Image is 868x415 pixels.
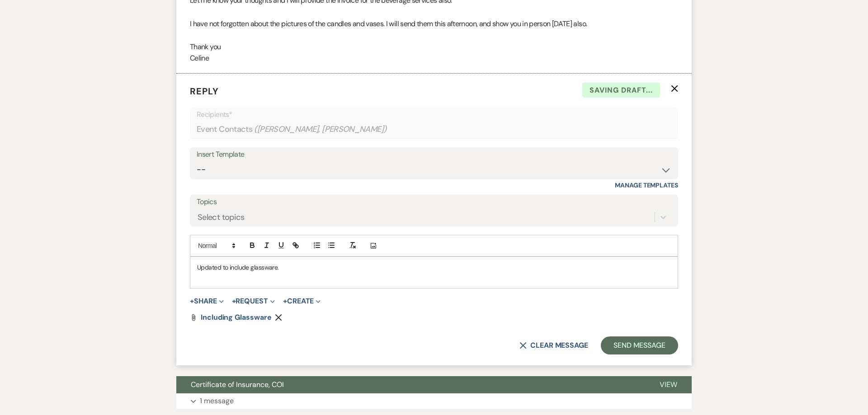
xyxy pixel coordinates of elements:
[197,196,671,209] label: Topics
[190,298,194,305] span: +
[197,148,671,161] div: Insert Template
[601,336,678,354] button: Send Message
[254,123,387,135] span: ( [PERSON_NAME], [PERSON_NAME] )
[519,342,588,349] button: Clear message
[198,211,245,224] div: Select topics
[232,298,275,305] button: Request
[191,380,284,389] span: Certificate of Insurance, COI
[201,312,271,322] span: Including Glassware
[190,52,678,64] p: Celine
[197,121,671,138] div: Event Contacts
[201,314,271,321] a: Including Glassware
[176,376,645,393] button: Certificate of Insurance, COI
[615,181,678,189] a: Manage Templates
[176,393,692,409] button: 1 message
[190,85,219,97] span: Reply
[660,380,677,389] span: View
[197,262,671,272] p: Updated to include glassware.
[283,298,287,305] span: +
[200,395,234,407] p: 1 message
[645,376,692,393] button: View
[190,41,678,53] p: Thank you
[232,298,236,305] span: +
[197,109,671,121] p: Recipients*
[283,298,321,305] button: Create
[582,83,660,98] span: Saving draft...
[190,18,678,30] p: I have not forgotten about the pictures of the candles and vases. I will send them this afternoon...
[190,298,224,305] button: Share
